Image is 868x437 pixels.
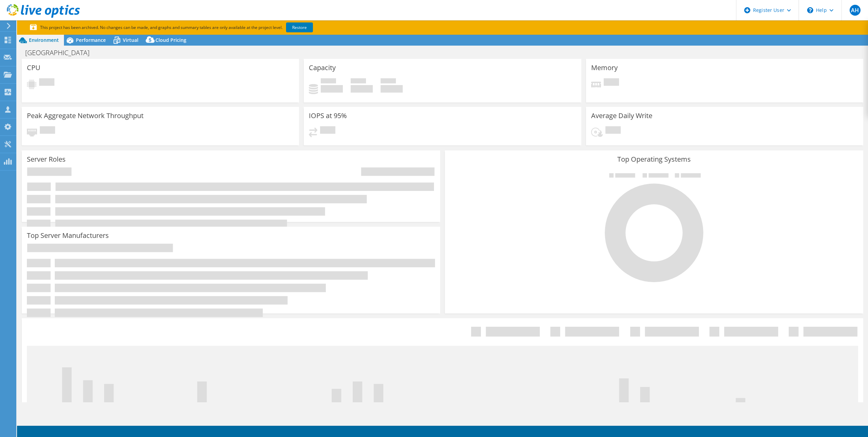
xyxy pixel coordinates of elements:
h3: Peak Aggregate Network Throughput [27,112,144,119]
p: This project has been archived. No changes can be made, and graphs and summary tables are only av... [30,24,363,31]
span: AH [850,5,861,16]
h4: 0 GiB [351,85,373,93]
h3: Top Server Manufacturers [27,232,109,239]
h3: IOPS at 95% [309,112,347,119]
span: Pending [605,126,621,135]
span: Performance [76,37,106,43]
h3: Capacity [309,64,336,71]
span: Free [351,78,366,85]
h1: [GEOGRAPHIC_DATA] [22,49,100,56]
svg: \n [807,7,813,13]
span: Pending [320,126,335,135]
span: Pending [40,126,55,135]
span: Total [381,78,396,85]
a: Restore [286,22,313,32]
h4: 0 GiB [381,85,403,93]
span: Cloud Pricing [155,37,186,43]
h3: Top Operating Systems [450,156,858,163]
span: Virtual [123,37,138,43]
h4: 0 GiB [321,85,343,93]
span: Environment [29,37,59,43]
span: Pending [39,78,54,87]
span: Used [321,78,336,85]
h3: CPU [27,64,40,71]
h3: Server Roles [27,156,66,163]
span: Pending [604,78,619,87]
h3: Average Daily Write [591,112,652,119]
h3: Memory [591,64,618,71]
